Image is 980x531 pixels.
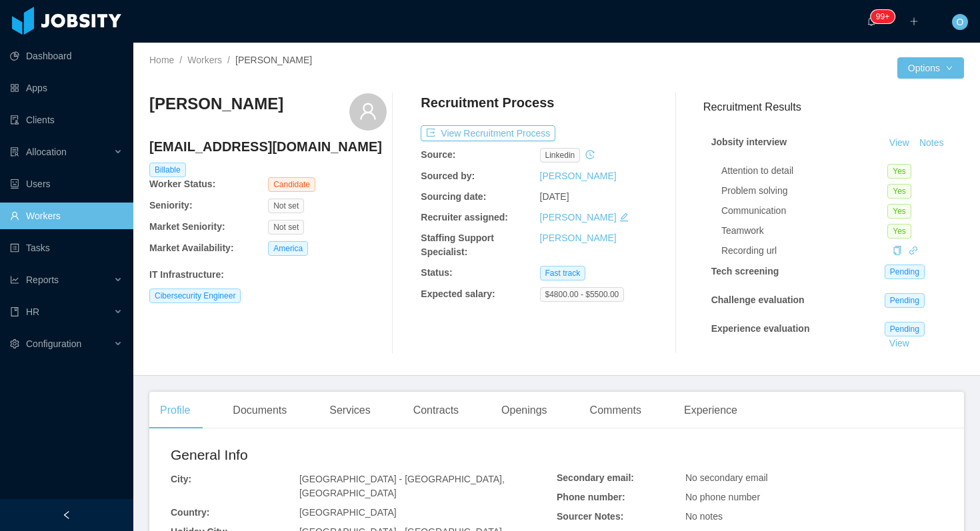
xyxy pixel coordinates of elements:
[149,392,201,429] div: Profile
[26,274,59,285] span: Reports
[909,246,918,255] i: icon: link
[887,164,911,179] span: Yes
[319,392,381,429] div: Services
[227,55,230,65] span: /
[557,472,634,483] b: Secondary email:
[885,137,914,148] a: View
[871,10,895,23] sup: 1643
[885,338,914,348] a: View
[893,246,902,255] i: icon: copy
[421,288,495,299] b: Expected salary:
[403,392,469,429] div: Contracts
[421,212,508,223] b: Recruiter assigned:
[10,171,123,197] a: icon: robotUsers
[421,93,554,112] h4: Recruitment Process
[421,171,475,181] b: Sourced by:
[26,306,39,317] span: HR
[149,221,225,232] b: Market Seniority:
[887,204,911,219] span: Yes
[299,474,505,498] span: [GEOGRAPHIC_DATA] - [GEOGRAPHIC_DATA], [GEOGRAPHIC_DATA]
[540,266,586,280] span: Fast track
[897,57,964,79] button: Optionsicon: down
[222,392,297,429] div: Documents
[867,17,876,26] i: icon: bell
[585,150,595,159] i: icon: history
[721,184,887,198] div: Problem solving
[149,243,234,253] b: Market Availability:
[909,245,918,256] a: icon: link
[885,265,925,279] span: Pending
[711,137,787,147] strong: Jobsity interview
[187,55,222,65] a: Workers
[721,204,887,218] div: Communication
[268,241,308,256] span: America
[179,55,182,65] span: /
[557,492,625,502] b: Phone number:
[711,266,779,276] strong: Tech screening
[721,164,887,178] div: Attention to detail
[685,492,760,502] span: No phone number
[10,147,19,157] i: icon: solution
[421,233,494,257] b: Staffing Support Specialist:
[299,507,397,518] span: [GEOGRAPHIC_DATA]
[579,392,652,429] div: Comments
[149,179,215,189] b: Worker Status:
[10,203,123,229] a: icon: userWorkers
[149,55,174,65] a: Home
[149,163,186,177] span: Billable
[149,93,283,115] h3: [PERSON_NAME]
[268,199,304,213] span: Not set
[26,147,67,157] span: Allocation
[540,233,617,243] a: [PERSON_NAME]
[10,339,19,348] i: icon: setting
[540,171,617,181] a: [PERSON_NAME]
[10,75,123,101] a: icon: appstoreApps
[887,224,911,239] span: Yes
[711,323,810,334] strong: Experience evaluation
[171,507,209,518] b: Country:
[721,244,887,258] div: Recording url
[421,128,555,139] a: icon: exportView Recruitment Process
[421,191,486,202] b: Sourcing date:
[885,322,925,336] span: Pending
[887,184,911,199] span: Yes
[149,288,241,303] span: Cibersecurity Engineer
[149,137,387,156] h4: [EMAIL_ADDRESS][DOMAIN_NAME]
[26,338,81,349] span: Configuration
[149,200,193,211] b: Seniority:
[685,511,723,522] span: No notes
[10,107,123,133] a: icon: auditClients
[909,17,919,26] i: icon: plus
[703,99,964,115] h3: Recruitment Results
[268,220,304,235] span: Not set
[421,149,455,160] b: Source:
[10,275,19,284] i: icon: line-chart
[711,294,805,305] strong: Challenge evaluation
[540,212,617,223] a: [PERSON_NAME]
[10,307,19,316] i: icon: book
[268,177,315,192] span: Candidate
[10,235,123,261] a: icon: profileTasks
[914,135,949,151] button: Notes
[235,55,312,65] span: [PERSON_NAME]
[171,444,557,466] h2: General Info
[721,224,887,238] div: Teamwork
[491,392,558,429] div: Openings
[619,213,629,222] i: icon: edit
[540,287,625,302] span: $4800.00 - $5500.00
[893,244,902,258] div: Copy
[10,43,123,69] a: icon: pie-chartDashboard
[359,102,377,121] i: icon: user
[673,392,748,429] div: Experience
[685,472,768,483] span: No secondary email
[171,474,191,484] b: City:
[149,269,224,280] b: IT Infrastructure :
[540,191,569,202] span: [DATE]
[421,267,452,278] b: Status:
[885,293,925,308] span: Pending
[540,148,581,163] span: linkedin
[557,511,623,522] b: Sourcer Notes:
[421,125,555,141] button: icon: exportView Recruitment Process
[957,14,964,30] span: O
